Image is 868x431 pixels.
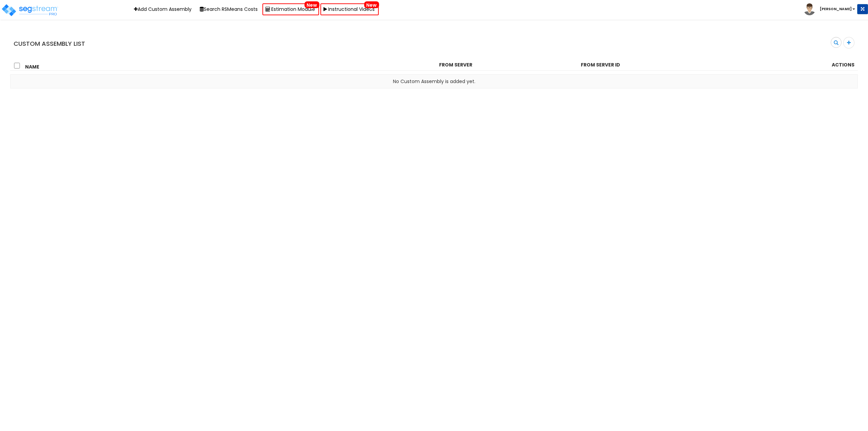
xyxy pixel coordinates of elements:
[364,1,379,8] span: New
[262,3,319,15] a: Estimation ModuleNew
[304,1,319,8] span: New
[820,37,841,49] input: search custom assembly
[320,3,379,15] a: Instructional VideosNew
[131,4,195,15] a: Add Custom Assembly
[14,40,429,47] h4: Custom Assembly List
[196,4,261,15] button: Search RSMeans Costs
[581,61,620,68] strong: From Server ID
[1,3,59,17] img: logo_pro_r.png
[25,63,39,70] strong: Name
[10,74,858,89] div: No Custom Assembly is added yet.
[804,3,815,15] img: avatar.png
[832,61,854,68] strong: Actions
[439,61,472,68] strong: From Server
[820,6,852,12] b: [PERSON_NAME]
